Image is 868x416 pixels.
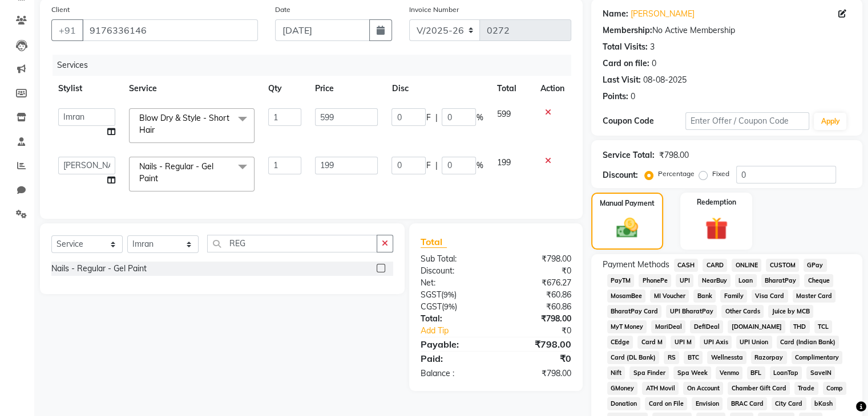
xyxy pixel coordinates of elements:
[770,366,802,380] span: LoanTap
[736,336,772,349] span: UPI Union
[51,19,83,41] button: +91
[603,41,648,53] div: Total Visits:
[607,351,660,364] span: Card (DL Bank)
[421,301,442,312] span: CGST
[496,253,580,265] div: ₹798.00
[122,76,261,101] th: Service
[496,289,580,301] div: ₹60.86
[412,289,496,301] div: ( )
[651,320,685,333] span: MariDeal
[684,351,703,364] span: BTC
[676,274,693,287] span: UPI
[664,351,679,364] span: RS
[607,382,638,395] span: GMoney
[412,313,496,325] div: Total:
[490,76,533,101] th: Total
[777,336,839,349] span: Card (Indian Bank)
[435,112,437,124] span: |
[793,289,836,303] span: Master Card
[412,368,496,380] div: Balance :
[607,366,625,380] span: Nift
[607,274,635,287] span: PayTM
[607,397,641,410] span: Donation
[207,235,377,252] input: Search or Scan
[772,397,806,410] span: City Card
[476,112,483,124] span: %
[139,113,229,135] span: Blow Dry & Style - Short Hair
[476,160,483,172] span: %
[496,352,580,365] div: ₹0
[607,336,633,349] span: CEdge
[650,41,655,53] div: 3
[607,320,647,333] span: MyT Money
[496,265,580,277] div: ₹0
[811,397,837,410] span: bKash
[752,289,788,303] span: Visa Card
[435,160,437,172] span: |
[603,25,851,36] div: No Active Membership
[496,277,580,289] div: ₹676.27
[51,5,70,15] label: Client
[421,289,441,300] span: SGST
[707,351,746,364] span: Wellnessta
[823,382,847,395] span: Comp
[412,325,510,337] a: Add Tip
[603,115,685,127] div: Coupon Code
[158,173,163,183] a: x
[426,112,430,124] span: F
[727,397,767,410] span: BRAC Card
[768,305,813,318] span: Juice by MCB
[603,8,628,20] div: Name:
[804,274,833,287] span: Cheque
[690,320,723,333] span: DefiDeal
[639,274,671,287] span: PhonePe
[683,382,723,395] span: On Account
[631,8,695,20] a: [PERSON_NAME]
[792,351,843,364] span: Complimentary
[631,91,635,103] div: 0
[751,351,787,364] span: Razorpay
[496,368,580,380] div: ₹798.00
[385,76,490,101] th: Disc
[673,366,711,380] span: Spa Week
[814,113,846,130] button: Apply
[716,366,742,380] span: Venmo
[496,157,510,168] span: 199
[51,76,122,101] th: Stylist
[155,125,160,135] a: x
[603,169,638,181] div: Discount:
[658,169,695,179] label: Percentage
[814,320,833,333] span: TCL
[721,305,764,318] span: Other Cards
[607,305,662,318] span: BharatPay Card
[794,382,818,395] span: Trade
[732,259,761,272] span: ONLINE
[643,74,687,86] div: 08-08-2025
[692,397,722,410] span: Envision
[412,301,496,313] div: ( )
[603,259,669,271] span: Payment Methods
[600,198,655,209] label: Manual Payment
[603,58,649,70] div: Card on file:
[693,289,716,303] span: Bank
[645,397,687,410] span: Card on File
[650,289,689,303] span: MI Voucher
[747,366,765,380] span: BFL
[275,5,290,15] label: Date
[261,76,308,101] th: Qty
[652,58,656,70] div: 0
[806,366,835,380] span: SaveIN
[728,382,790,395] span: Chamber Gift Card
[728,320,785,333] span: [DOMAIN_NAME]
[666,305,717,318] span: UPI BharatPay
[308,76,385,101] th: Price
[53,55,580,76] div: Services
[607,289,646,303] span: MosamBee
[697,197,736,207] label: Redemption
[712,169,729,179] label: Fixed
[412,337,496,351] div: Payable:
[637,336,666,349] span: Card M
[685,112,810,130] input: Enter Offer / Coupon Code
[671,336,695,349] span: UPI M
[735,274,757,287] span: Loan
